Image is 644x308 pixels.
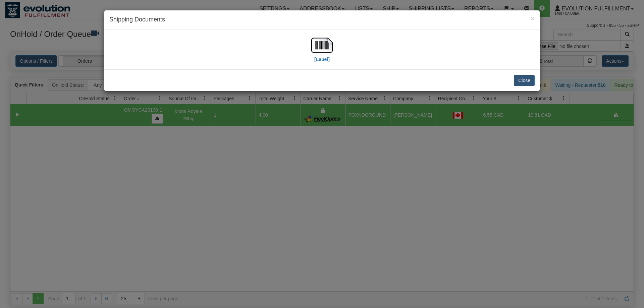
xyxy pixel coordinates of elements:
[314,56,330,63] label: [Label]
[311,35,333,56] img: barcode.jpg
[109,15,535,24] h4: Shipping Documents
[311,42,333,62] a: [Label]
[514,75,535,86] button: Close
[531,15,535,22] button: Close
[531,14,535,22] span: ×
